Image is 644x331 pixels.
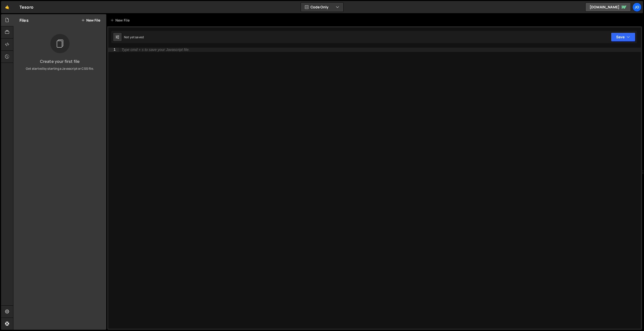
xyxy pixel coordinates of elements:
[1,1,13,13] a: 🤙
[17,59,102,63] h3: Create your first file
[301,3,343,12] button: Code Only
[124,35,144,39] div: Not yet saved
[19,4,33,10] div: Tesoro
[17,66,102,71] p: Get started by starting a Javascript or CSS file.
[81,18,100,22] button: New File
[585,3,631,12] a: [DOMAIN_NAME]
[121,48,190,52] div: Type cmd + s to save your Javascript file.
[632,3,641,12] a: Jo
[108,48,119,52] div: 1
[110,18,132,23] div: New File
[611,32,635,42] button: Save
[19,17,29,23] h2: Files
